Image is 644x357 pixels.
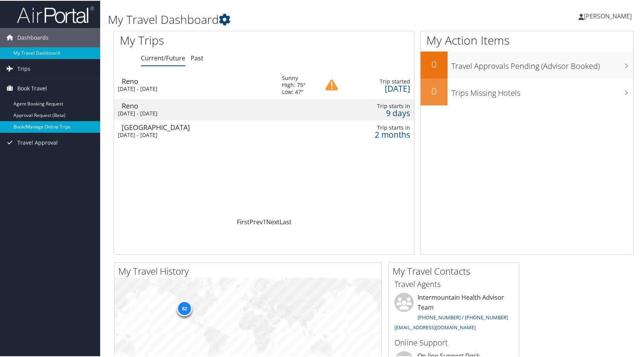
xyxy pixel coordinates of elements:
div: [DATE] [346,84,410,91]
div: [DATE] - [DATE] [118,85,270,92]
div: High: 75° [282,81,305,88]
a: 0Travel Approvals Pending (Advisor Booked) [421,51,633,78]
div: [GEOGRAPHIC_DATA] [122,123,274,130]
h1: My Trips [120,32,283,48]
h2: My Travel Contacts [392,264,519,277]
h3: Travel Approvals Pending (Advisor Booked) [451,56,633,71]
span: Dashboards [17,27,49,47]
a: Current/Future [141,53,185,62]
a: 0Trips Missing Hotels [421,78,633,105]
span: Travel Approval [17,132,58,152]
a: Last [280,217,292,225]
div: [DATE] - [DATE] [118,131,270,138]
span: [PERSON_NAME] [584,11,632,20]
h1: My Action Items [421,32,633,48]
h1: My Travel Dashboard [108,11,462,27]
span: Trips [17,58,30,78]
div: 2 months [346,130,410,137]
div: 62 [177,300,192,315]
div: [DATE] - [DATE] [118,109,270,116]
a: Prev [250,217,263,225]
div: Sunny [282,74,305,81]
a: [PERSON_NAME] [579,4,639,27]
h3: Trips Missing Hotels [451,83,633,98]
div: Trip started [346,77,410,84]
span: Book Travel [17,78,47,97]
h2: 0 [421,84,448,97]
div: Trip starts in [346,123,410,130]
div: Reno [122,102,274,108]
h3: Travel Agents [394,278,513,289]
h3: Online Support [394,337,513,347]
li: Intermountain Health Advisor Team [391,292,517,333]
h2: My Travel History [118,264,381,277]
a: [PHONE_NUMBER] / [PHONE_NUMBER] [418,313,508,320]
a: Past [191,53,203,62]
div: Reno [122,77,274,84]
div: 9 days [346,109,410,116]
a: Next [266,217,280,225]
a: [EMAIL_ADDRESS][DOMAIN_NAME] [394,323,476,330]
img: alert-flat-solid-caution.png [325,78,338,90]
a: First [237,217,250,225]
img: airportal-logo.png [17,5,94,23]
div: Trip starts in [346,102,410,109]
a: 1 [263,217,266,225]
div: Low: 47° [282,88,305,95]
h2: 0 [421,57,448,70]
